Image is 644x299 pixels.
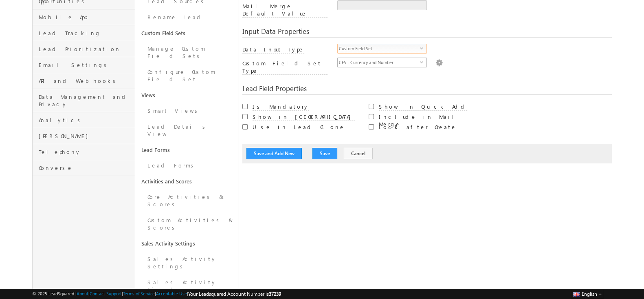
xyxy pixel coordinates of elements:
a: Sales Activity Fields [135,274,238,298]
span: Your Leadsquared Account Number is [188,291,281,297]
span: Analytics [39,116,133,124]
span: Email Settings [39,61,133,69]
a: Data Management and Privacy [33,89,135,112]
a: Views [135,87,238,103]
label: Include in Mail Merge [379,113,486,128]
a: Lead Tracking [33,25,135,41]
a: Sales Activity Settings [135,236,238,251]
button: English [571,289,604,299]
a: Custom Field Set Type [242,67,327,74]
span: Custom Field Set [338,44,420,53]
a: Lock after Create [379,123,457,130]
span: Mobile App [39,13,133,21]
a: Email Settings [33,57,135,73]
label: Mail Merge Default Value [242,2,327,18]
button: Cancel [344,148,373,159]
a: Analytics [33,112,135,128]
a: Data Input Type [242,46,304,53]
a: Lead Forms [135,158,238,174]
span: Converse [39,164,133,172]
span: © 2025 LeadSquared | | | | | [32,290,281,298]
label: Use in Lead Clone [253,123,345,131]
span: Telephony [39,148,133,156]
a: Configure Custom Field Set [135,64,238,87]
a: Include in Mail Merge [379,120,486,127]
div: Input Data Properties [242,28,612,38]
a: API and Webhooks [33,73,135,89]
a: Lead Prioritization [33,41,135,57]
button: Save [312,148,337,159]
a: Contact Support [90,291,122,296]
span: [PERSON_NAME] [39,132,133,140]
button: Save and Add New [246,148,302,159]
a: About [77,291,88,296]
a: Acceptable Use [156,291,187,296]
div: Lead Field Properties [242,85,612,95]
a: [PERSON_NAME] [33,128,135,144]
a: Custom Activities & Scores [135,212,238,236]
label: Custom Field Set Type [242,60,327,75]
span: Data Management and Privacy [39,93,133,108]
a: Terms of Service [123,291,155,296]
span: Lead Tracking [39,29,133,37]
a: Rename Lead [135,9,238,25]
a: Use in Lead Clone [253,123,345,130]
span: Lead Prioritization [39,45,133,53]
a: Custom Field Sets [135,25,238,41]
label: Show in [GEOGRAPHIC_DATA] [253,113,355,121]
span: select [420,46,426,50]
a: Is Mandatory [253,103,309,110]
a: Mail Merge Default Value [242,10,327,17]
a: Activities and Scores [135,174,238,189]
label: Data Input Type [242,46,304,54]
span: 37239 [269,291,281,297]
label: Show in Quick Add [379,103,467,111]
a: Mobile App [33,9,135,25]
span: select [420,60,426,64]
a: Manage Custom Field Sets [135,41,238,64]
img: Populate Options [435,58,443,67]
a: Show in Quick Add [379,103,467,110]
span: CFS - Currency and Number [338,58,420,67]
span: English [582,291,597,297]
span: API and Webhooks [39,77,133,85]
a: Sales Activity Settings [135,251,238,274]
a: Core Activities & Scores [135,189,238,212]
a: Converse [33,160,135,176]
a: Smart Views [135,103,238,119]
label: Is Mandatory [253,103,309,111]
label: Lock after Create [379,123,457,131]
a: Telephony [33,144,135,160]
a: Lead Forms [135,142,238,158]
a: Lead Details View [135,119,238,142]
